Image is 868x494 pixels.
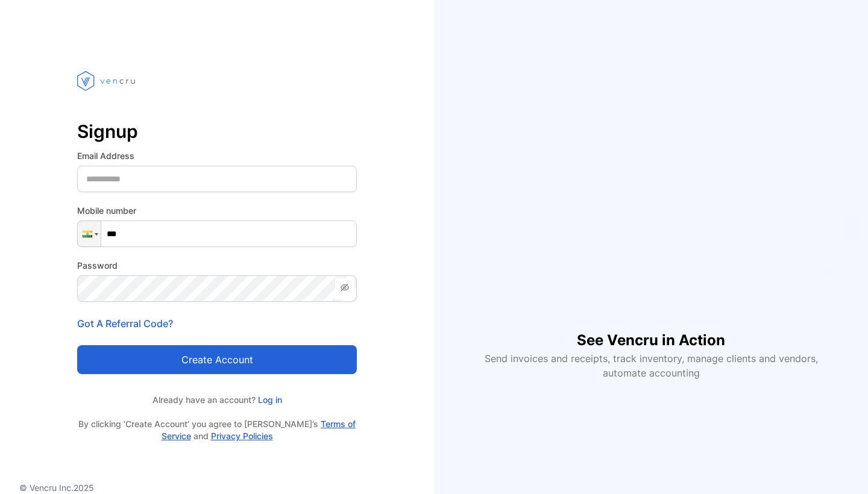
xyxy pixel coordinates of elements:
p: Signup [77,117,357,146]
button: Create account [77,345,357,374]
iframe: YouTube video player [477,114,825,310]
h1: See Vencru in Action [577,310,725,351]
img: vencru logo [77,48,137,113]
p: Got A Referral Code? [77,316,357,331]
label: Password [77,259,357,272]
p: Send invoices and receipts, track inventory, manage clients and vendors, automate accounting [477,351,825,380]
p: Already have an account? [77,393,357,406]
label: Mobile number [77,204,357,217]
label: Email Address [77,149,357,162]
a: Log in [256,395,282,405]
p: By clicking ‘Create Account’ you agree to [PERSON_NAME]’s and [77,418,357,442]
div: India: + 91 [78,221,101,246]
a: Privacy Policies [211,431,273,441]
